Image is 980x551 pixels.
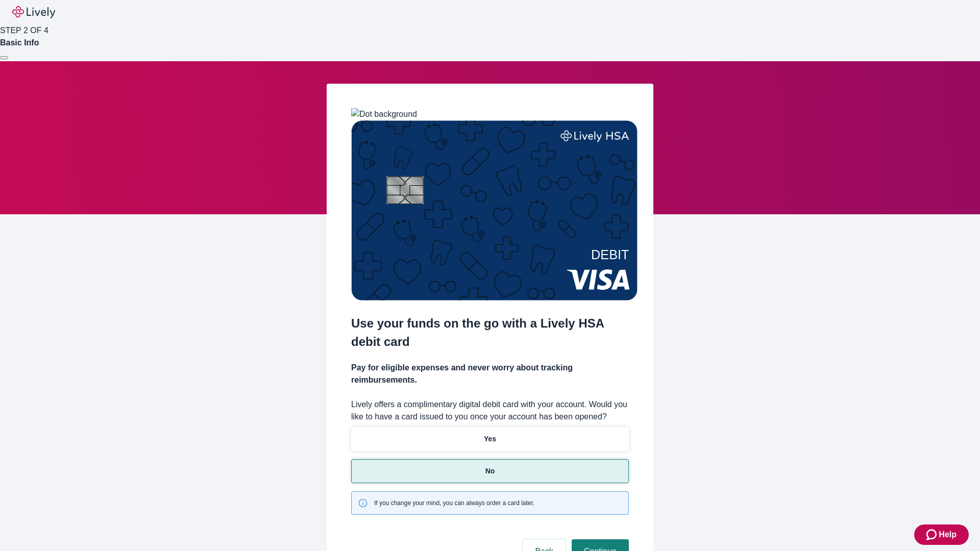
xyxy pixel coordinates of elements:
button: Zendesk support iconHelp [914,524,969,545]
img: Dot background [351,108,417,120]
button: Yes [351,427,629,451]
img: Debit card [351,120,638,300]
img: Lively [12,6,55,18]
label: Lively offers a complimentary digital debit card with your account. Would you like to have a card... [351,398,629,423]
span: Help [939,529,957,541]
svg: Zendesk support icon [926,529,939,541]
h2: Use your funds on the go with a Lively HSA debit card [351,314,629,351]
span: If you change your mind, you can always order a card later. [374,498,534,508]
button: No [351,459,629,483]
p: Yes [484,434,496,444]
p: No [485,466,495,477]
h4: Pay for eligible expenses and never worry about tracking reimbursements. [351,362,629,386]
